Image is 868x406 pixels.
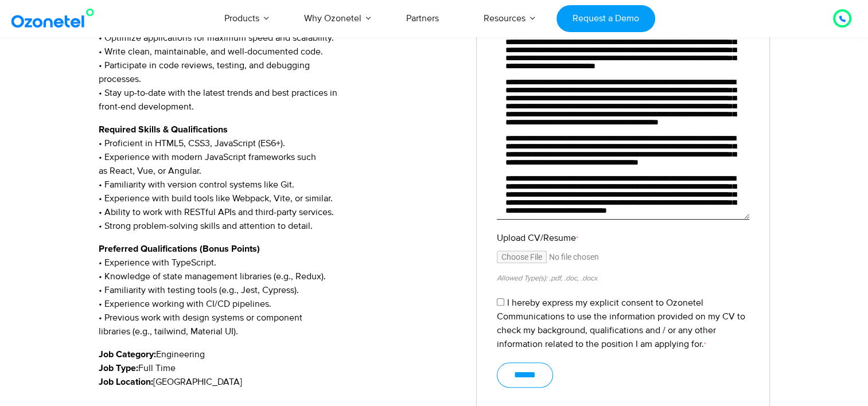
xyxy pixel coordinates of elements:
[99,125,228,134] strong: Required Skills & Qualifications
[99,244,260,253] strong: Preferred Qualifications (Bonus Points)
[497,297,745,350] label: I hereby express my explicit consent to Ozonetel Communications to use the information provided o...
[156,349,205,360] span: Engineering
[556,5,655,32] a: Request a Demo
[99,364,138,373] strong: Job Type:
[497,274,597,283] small: Allowed Type(s): .pdf, .doc, .docx
[99,377,153,387] strong: Job Location:
[99,350,156,359] strong: Job Category:
[153,376,242,388] span: [GEOGRAPHIC_DATA]
[138,362,176,374] span: Full Time
[99,242,460,338] p: • Experience with TypeScript. • Knowledge of state management libraries (e.g., Redux). • Familiar...
[497,231,749,245] label: Upload CV/Resume
[99,123,460,233] p: • Proficient in HTML5, CSS3, JavaScript (ES6+). • Experience with modern JavaScript frameworks su...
